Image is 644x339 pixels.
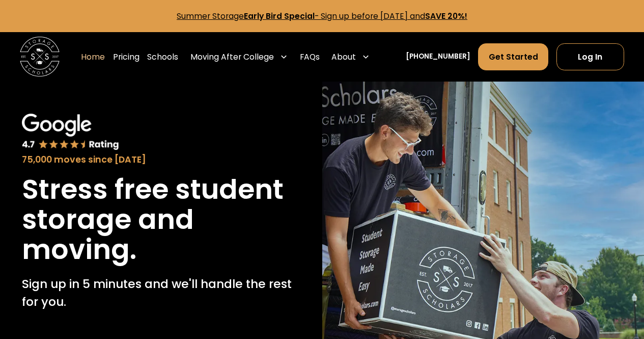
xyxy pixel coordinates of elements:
[22,174,300,265] h1: Stress free student storage and moving.
[186,43,292,71] div: Moving After College
[81,43,105,71] a: Home
[300,43,320,71] a: FAQs
[113,43,139,71] a: Pricing
[331,51,356,63] div: About
[425,11,467,21] strong: SAVE 20%!
[244,11,315,21] strong: Early Bird Special
[406,51,470,62] a: [PHONE_NUMBER]
[22,153,300,166] div: 75,000 moves since [DATE]
[20,37,60,76] img: Storage Scholars main logo
[190,51,274,63] div: Moving After College
[327,43,374,71] div: About
[147,43,178,71] a: Schools
[22,275,300,310] p: Sign up in 5 minutes and we'll handle the rest for you.
[556,43,624,70] a: Log In
[478,43,548,70] a: Get Started
[177,11,467,21] a: Summer StorageEarly Bird Special- Sign up before [DATE] andSAVE 20%!
[22,114,120,151] img: Google 4.7 star rating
